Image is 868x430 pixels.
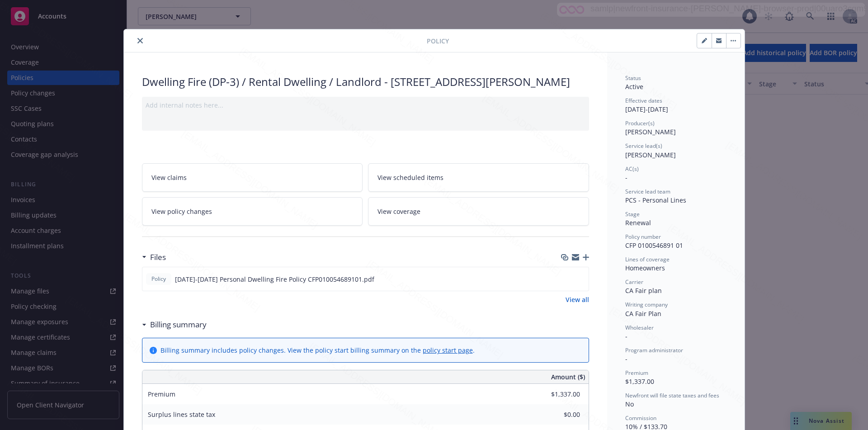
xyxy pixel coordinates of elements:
[625,128,676,136] span: [PERSON_NAME]
[551,372,585,382] span: Amount ($)
[625,377,654,386] span: $1,337.00
[150,319,207,331] h3: Billing summary
[146,100,585,110] div: Add internal notes here...
[625,332,627,340] span: -
[625,354,627,363] span: -
[625,188,670,195] span: Service lead team
[427,36,449,46] span: Policy
[368,163,589,192] a: View scheduled items
[562,274,570,284] button: download file
[625,278,643,286] span: Carrier
[625,263,726,273] div: Homeowners
[625,119,655,127] span: Producer(s)
[625,218,651,227] span: Renewal
[160,345,475,355] div: Billing summary includes policy changes. View the policy start billing summary on the .
[625,241,683,250] span: CFP 0100546891 01
[625,369,648,377] span: Premium
[625,74,641,82] span: Status
[625,210,640,218] span: Stage
[423,346,473,354] a: policy start page
[625,97,726,114] div: [DATE] - [DATE]
[151,173,187,182] span: View claims
[377,207,420,216] span: View coverage
[142,197,363,226] a: View policy changes
[527,408,585,421] input: 0.00
[625,151,676,159] span: [PERSON_NAME]
[142,251,166,263] div: Files
[625,165,639,173] span: AC(s)
[625,233,661,241] span: Policy number
[625,400,634,408] span: No
[142,319,207,331] div: Billing summary
[625,346,683,354] span: Program administrator
[625,196,686,204] span: PCS - Personal Lines
[142,74,589,90] div: Dwelling Fire (DP-3) / Rental Dwelling / Landlord - [STREET_ADDRESS][PERSON_NAME]
[175,274,374,284] span: [DATE]-[DATE] Personal Dwelling Fire Policy CFP010054689101.pdf
[625,301,668,308] span: Writing company
[625,97,662,104] span: Effective dates
[625,286,662,295] span: CA Fair plan
[625,255,670,263] span: Lines of coverage
[150,275,168,283] span: Policy
[625,324,654,331] span: Wholesaler
[148,410,215,419] span: Surplus lines state tax
[377,173,443,182] span: View scheduled items
[577,274,585,284] button: preview file
[148,390,175,398] span: Premium
[142,163,363,192] a: View claims
[625,82,643,91] span: Active
[625,173,627,182] span: -
[527,387,585,401] input: 0.00
[150,251,166,263] h3: Files
[625,142,662,150] span: Service lead(s)
[135,35,146,46] button: close
[625,392,719,399] span: Newfront will file state taxes and fees
[625,414,656,422] span: Commission
[151,207,212,216] span: View policy changes
[566,295,589,304] a: View all
[368,197,589,226] a: View coverage
[625,309,661,318] span: CA Fair Plan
